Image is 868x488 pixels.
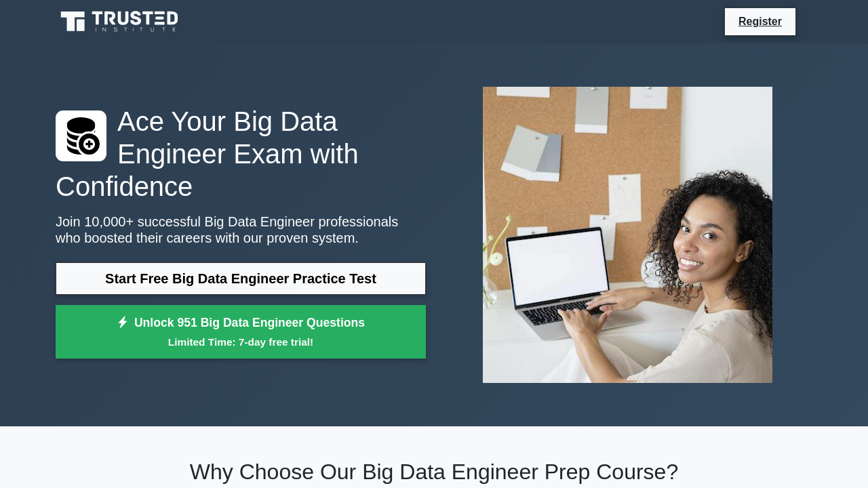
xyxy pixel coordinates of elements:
h1: Ace Your Big Data Engineer Exam with Confidence [56,105,426,203]
small: Limited Time: 7-day free trial! [73,334,409,350]
a: Register [730,13,790,30]
a: Unlock 951 Big Data Engineer QuestionsLimited Time: 7-day free trial! [56,305,426,359]
a: Start Free Big Data Engineer Practice Test [56,262,426,295]
h2: Why Choose Our Big Data Engineer Prep Course? [56,459,812,485]
p: Join 10,000+ successful Big Data Engineer professionals who boosted their careers with our proven... [56,213,426,246]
